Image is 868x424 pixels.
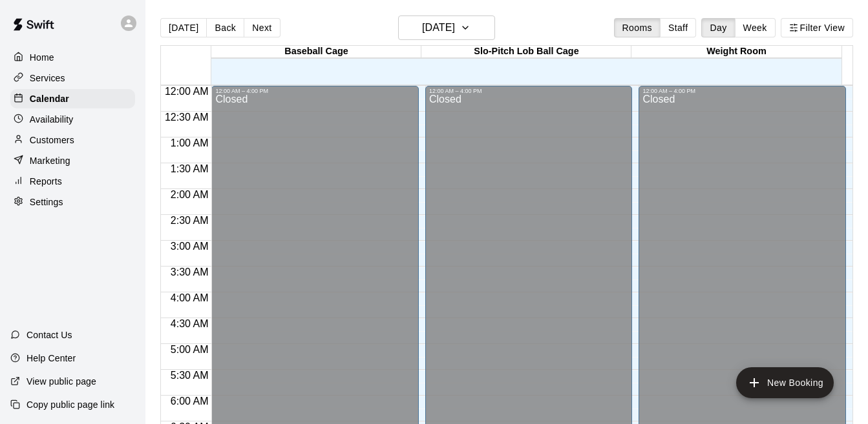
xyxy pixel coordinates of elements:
span: 1:30 AM [167,163,212,174]
button: [DATE] [398,15,495,40]
p: Settings [30,196,63,208]
p: Services [30,72,65,85]
button: Rooms [614,18,661,37]
p: Customers [30,134,74,146]
span: 12:30 AM [162,112,212,123]
span: 3:30 AM [167,267,212,278]
span: 4:30 AM [167,318,212,329]
p: Help Center [26,352,76,365]
span: 1:00 AM [167,137,212,148]
span: 2:00 AM [167,189,212,200]
a: Marketing [10,151,135,170]
button: Filter View [781,18,853,37]
a: Availability [10,110,135,129]
span: 2:30 AM [167,215,212,226]
p: Marketing [30,154,70,167]
div: Slo-Pitch Lob Ball Cage [421,46,631,58]
p: Home [30,51,54,64]
button: Next [244,18,280,37]
div: 12:00 AM – 4:00 PM [429,88,629,94]
a: Customers [10,130,135,150]
span: 4:00 AM [167,292,212,303]
button: [DATE] [160,18,207,37]
div: 12:00 AM – 4:00 PM [642,88,842,94]
button: Staff [660,18,697,37]
span: 12:00 AM [162,86,212,97]
span: 6:00 AM [167,396,212,407]
div: 12:00 AM – 4:00 PM [215,88,415,94]
span: 3:00 AM [167,241,212,252]
button: Week [735,18,776,37]
button: Back [206,18,244,37]
a: Reports [10,172,135,191]
a: Services [10,68,135,88]
a: Home [10,48,135,67]
span: 5:30 AM [167,370,212,381]
button: add [736,367,834,398]
p: Calendar [30,92,69,105]
p: Contact Us [26,328,72,341]
button: Day [701,18,735,37]
p: View public page [26,375,96,388]
h6: [DATE] [422,19,455,37]
span: 5:00 AM [167,344,212,355]
p: Reports [30,175,62,188]
div: Weight Room [631,46,842,58]
a: Settings [10,192,135,212]
p: Availability [30,113,74,126]
p: Copy public page link [26,398,114,411]
a: Calendar [10,89,135,108]
div: Baseball Cage [211,46,421,58]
